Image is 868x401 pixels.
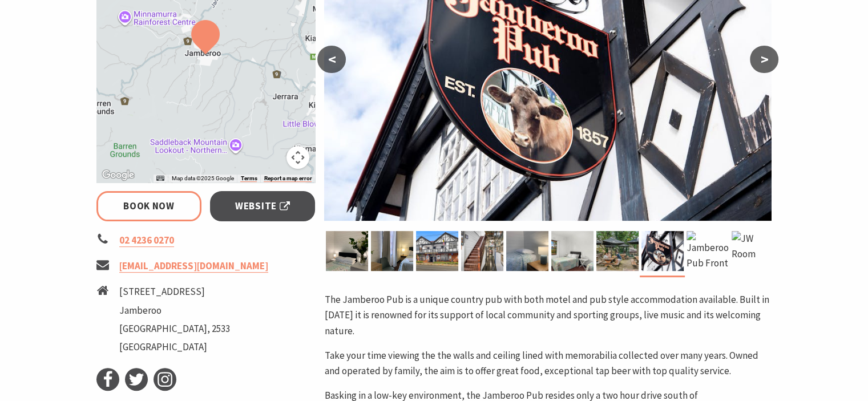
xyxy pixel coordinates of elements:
img: Room 6 Group Pub Stay [551,231,594,271]
img: Google [99,168,137,183]
a: 02 4236 0270 [119,234,174,247]
img: JW Room [732,231,774,271]
img: Beer Garden rear of Pub [596,231,639,271]
span: Website [235,199,290,214]
img: Pub Style Room 9 [326,231,368,271]
button: < [317,46,346,73]
li: [STREET_ADDRESS] [119,284,230,299]
li: [GEOGRAPHIC_DATA] [119,339,230,355]
a: Terms (opens in new tab) [240,175,257,182]
button: Keyboard shortcuts [156,175,164,183]
img: Pub Style Room 3 [506,231,548,271]
li: Jamberoo [119,303,230,318]
a: Book Now [96,191,202,221]
img: Pub Style Room 4 [371,231,413,271]
img: Stairs middle of building to upstairs accommodation [461,231,503,271]
p: Take your time viewing the the walls and ceiling lined with memorabilia collected over many years... [324,348,772,379]
a: [EMAIL_ADDRESS][DOMAIN_NAME] [119,260,268,273]
a: Open this area in Google Maps (opens a new window) [99,168,137,183]
button: > [750,46,778,73]
img: Jamberoo Pub Front View [687,231,729,271]
a: Website [210,191,316,221]
span: Map data ©2025 Google [171,175,233,181]
img: Sign at front of pub [641,231,684,271]
p: The Jamberoo Pub is a unique country pub with both motel and pub style accommodation available. B... [324,292,772,339]
button: Map camera controls [286,146,309,169]
a: Report a map error [264,175,312,182]
li: [GEOGRAPHIC_DATA], 2533 [119,321,230,337]
img: Jamberoo Pub from street [416,231,458,271]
